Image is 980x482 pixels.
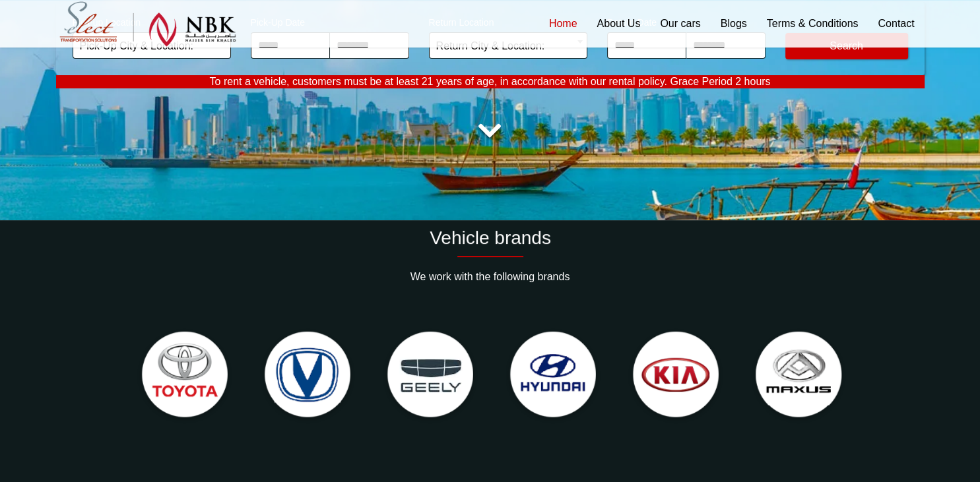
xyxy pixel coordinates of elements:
p: We work with the following brands [56,270,925,284]
img: Kia [621,321,731,431]
img: Maxus [744,321,853,431]
img: Toyota [130,321,240,431]
span: Pick-Up City & Location: [73,32,231,59]
span: Return City & Location: [429,32,587,59]
img: Geely [376,321,485,431]
p: To rent a vehicle, customers must be at least 21 years of age, in accordance with our rental poli... [56,75,925,88]
img: Changan [253,321,362,431]
img: Select Rent a Car [59,1,236,47]
img: Hyundai [498,321,608,431]
h2: Vehicle brands [56,227,925,249]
